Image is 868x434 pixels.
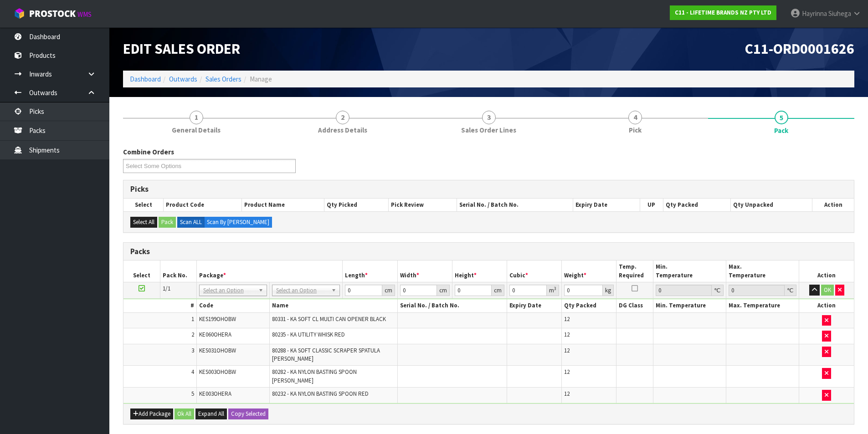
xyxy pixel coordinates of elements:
span: C11-ORD0001626 [745,40,854,58]
span: Pack [774,126,788,135]
span: 80235 - KA UTILITY WHISK RED [272,331,345,338]
span: 5 [775,111,788,124]
span: Edit Sales Order [123,40,240,58]
th: Pick Review [389,199,457,211]
span: 1 [191,315,194,323]
span: General Details [172,125,221,135]
th: Max. Temperature [726,260,799,282]
span: 80288 - KA SOFT CLASSIC SCRAPER SPATULA [PERSON_NAME] [272,347,380,363]
span: Sales Order Lines [461,125,516,135]
span: Address Details [318,125,367,135]
a: Dashboard [130,75,161,83]
th: Expiry Date [573,199,640,211]
div: ℃ [785,285,796,296]
label: Scan ALL [177,217,205,228]
small: WMS [77,10,92,19]
th: Min. Temperature [653,299,726,312]
span: 80232 - KA NYLON BASTING SPOON RED [272,390,369,398]
span: KE060OHERA [199,331,231,338]
th: Name [270,299,398,312]
th: Product Code [164,199,242,211]
th: Min. Temperature [653,260,726,282]
th: Code [196,299,269,312]
label: Combine Orders [123,147,174,157]
th: Max. Temperature [726,299,799,312]
th: Qty Unpacked [730,199,812,211]
button: Add Package [130,408,173,419]
label: Scan By [PERSON_NAME] [204,217,272,228]
span: 12 [564,315,570,323]
a: C11 - LIFETIME BRANDS NZ PTY LTD [670,5,776,20]
span: Select an Option [203,285,255,296]
span: KE003OHERA [199,390,231,398]
button: Select All [130,217,157,228]
th: Width [397,260,452,282]
th: Product Name [242,199,324,211]
div: cm [492,285,504,296]
span: 5 [191,390,194,398]
span: 12 [564,368,570,376]
div: cm [382,285,395,296]
span: ProStock [29,8,76,20]
span: Hayrinna [802,9,827,18]
button: Expand All [195,408,227,419]
span: 2 [191,331,194,338]
button: Copy Selected [228,408,268,419]
h3: Picks [130,185,847,194]
span: 4 [628,111,642,124]
span: Select an Option [276,285,328,296]
th: Length [343,260,397,282]
button: Pack [159,217,176,228]
span: 2 [336,111,349,124]
th: Qty Packed [562,299,616,312]
span: 12 [564,347,570,354]
th: Action [799,260,854,282]
span: 12 [564,331,570,338]
div: m [547,285,559,296]
th: Weight [562,260,616,282]
span: 1/1 [163,285,170,292]
span: KES003OHOBW [199,368,236,376]
th: Package [196,260,343,282]
span: Siuhega [828,9,851,18]
th: Height [452,260,507,282]
th: Serial No. / Batch No. [397,299,507,312]
th: Action [799,299,854,312]
th: Cubic [507,260,562,282]
th: Select [123,260,160,282]
a: Outwards [169,75,197,83]
th: Pack No. [160,260,196,282]
strong: C11 - LIFETIME BRANDS NZ PTY LTD [675,9,771,16]
span: Pick [629,125,642,135]
span: 12 [564,390,570,398]
th: # [123,299,196,312]
th: DG Class [616,299,653,312]
th: Temp. Required [616,260,653,282]
span: 80282 - KA NYLON BASTING SPOON [PERSON_NAME] [272,368,357,384]
span: 3 [482,111,496,124]
span: 80331 - KA SOFT CL MULTI CAN OPENER BLACK [272,315,386,323]
th: UP [640,199,663,211]
span: 4 [191,368,194,376]
th: Select [123,199,164,211]
th: Action [812,199,854,211]
span: Expand All [198,410,224,418]
sup: 3 [554,286,556,291]
span: KES031OHOBW [199,347,236,354]
span: 3 [191,347,194,354]
div: cm [437,285,450,296]
span: Manage [250,75,272,83]
img: cube-alt.png [14,8,25,19]
th: Qty Packed [663,199,730,211]
button: OK [821,285,834,296]
th: Expiry Date [507,299,562,312]
h3: Packs [130,247,847,256]
span: 1 [190,111,203,124]
button: Ok All [175,408,194,419]
span: KES199OHOBW [199,315,236,323]
th: Serial No. / Batch No. [457,199,573,211]
a: Sales Orders [205,75,241,83]
div: ℃ [712,285,724,296]
div: kg [603,285,614,296]
th: Qty Picked [324,199,389,211]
